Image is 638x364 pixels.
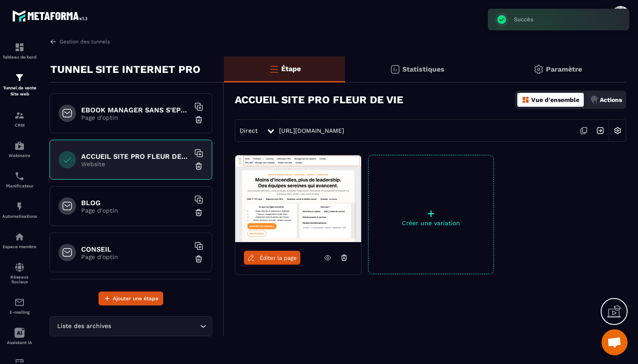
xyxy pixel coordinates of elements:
[14,262,25,272] img: social-network
[49,38,110,46] a: Gestion des tunnels
[368,220,493,226] p: Créer une variation
[2,291,37,321] a: emailemailE-mailing
[533,64,544,75] img: setting-gr.5f69749f.svg
[81,152,190,161] h6: ACCUEIL SITE PRO FLEUR DE VIE
[2,55,37,59] p: Tableau de bord
[592,122,608,139] img: arrow-next.bcc2205e.svg
[2,256,37,291] a: social-networksocial-networkRéseaux Sociaux
[81,114,190,121] p: Page d'optin
[609,122,626,139] img: setting-w.858f3a88.svg
[2,244,37,249] p: Espace membre
[14,141,25,151] img: automations
[2,85,37,97] p: Tunnel de vente Site web
[2,104,37,134] a: formationformationCRM
[240,127,258,134] span: Direct
[2,225,37,256] a: automationsautomationsEspace membre
[279,127,344,134] a: [URL][DOMAIN_NAME]
[546,65,582,73] p: Paramètre
[368,207,493,220] p: +
[81,245,190,253] h6: CONSEIL
[2,195,37,225] a: automationsautomationsAutomatisations
[81,199,190,207] h6: BLOG
[14,42,25,52] img: formation
[194,115,203,124] img: trash
[600,96,622,103] p: Actions
[81,253,190,260] p: Page d'optin
[269,64,279,74] img: bars-o.4a397970.svg
[14,110,25,121] img: formation
[2,214,37,219] p: Automatisations
[235,94,403,106] h3: ACCUEIL SITE PRO FLEUR DE VIE
[49,316,212,336] div: Search for option
[2,275,37,284] p: Réseaux Sociaux
[81,106,190,114] h6: EBOOK MANAGER SANS S'EPUISER OFFERT
[2,310,37,315] p: E-mailing
[50,61,201,78] p: TUNNEL SITE INTERNET PRO
[14,72,25,83] img: formation
[2,153,37,158] p: Webinaire
[602,329,628,355] div: Ouvrir le chat
[2,321,37,351] a: Assistant IA
[2,340,37,345] p: Assistant IA
[281,65,301,73] p: Étape
[402,65,444,73] p: Statistiques
[522,96,529,104] img: dashboard-orange.40269519.svg
[235,155,361,242] img: image
[2,66,37,104] a: formationformationTunnel de vente Site web
[194,162,203,171] img: trash
[14,232,25,242] img: automations
[2,184,37,188] p: Planificateur
[2,123,37,128] p: CRM
[81,161,190,167] p: Website
[99,292,163,305] button: Ajouter une étape
[2,134,37,164] a: automationsautomationsWebinaire
[113,321,198,331] input: Search for option
[244,251,300,265] a: Éditer la page
[14,297,25,308] img: email
[113,294,158,303] span: Ajouter une étape
[55,321,113,331] span: Liste des archives
[531,96,579,103] p: Vue d'ensemble
[390,64,400,75] img: stats.20deebd0.svg
[2,164,37,195] a: schedulerschedulerPlanificateur
[14,201,25,212] img: automations
[49,38,57,46] img: arrow
[260,255,297,261] span: Éditer la page
[12,8,90,24] img: logo
[14,171,25,181] img: scheduler
[194,208,203,217] img: trash
[2,36,37,66] a: formationformationTableau de bord
[194,255,203,263] img: trash
[590,96,598,104] img: actions.d6e523a2.png
[81,207,190,214] p: Page d'optin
